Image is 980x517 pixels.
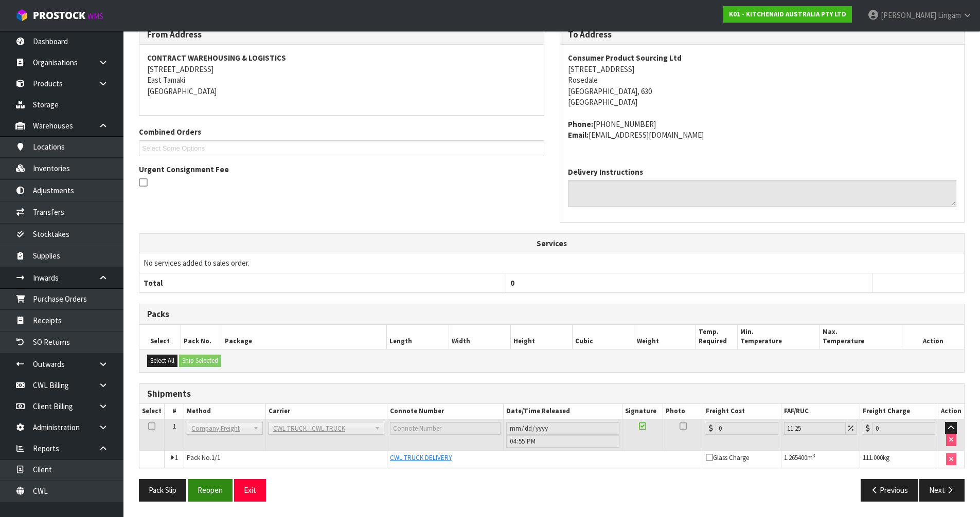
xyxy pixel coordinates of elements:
strong: K01 - KITCHENAID AUSTRALIA PTY LTD [729,10,846,19]
address: [PHONE_NUMBER] [EMAIL_ADDRESS][DOMAIN_NAME] [568,119,957,141]
h3: To Address [568,30,957,40]
th: Freight Cost [703,404,781,419]
td: m [781,450,860,468]
th: Services [139,234,964,253]
th: Carrier [266,404,387,419]
span: [PERSON_NAME] [881,10,936,20]
th: Package [222,325,387,349]
input: Freight Adjustment [784,422,846,435]
a: K01 - KITCHENAID AUSTRALIA PTY LTD [723,6,852,23]
label: Urgent Consignment Fee [139,164,229,175]
th: Max. Temperature [819,325,902,349]
strong: Consumer Product Sourcing Ltd [568,53,682,63]
th: Weight [634,325,696,349]
button: Next [919,479,965,501]
th: Min. Temperature [737,325,819,349]
sup: 3 [813,452,815,459]
th: Select [139,404,165,419]
th: Length [387,325,449,349]
th: Action [938,404,964,419]
label: Combined Orders [139,126,201,137]
strong: email [568,130,589,140]
th: Action [902,325,964,349]
span: Company Freight [191,422,249,435]
th: Width [449,325,510,349]
th: Freight Charge [860,404,938,419]
span: 1/1 [211,453,220,462]
button: Select All [147,355,177,367]
input: Connote Number [390,422,501,435]
th: # [165,404,184,419]
span: 1.265400 [784,453,807,462]
button: Reopen [188,479,233,501]
span: CWL TRUCK DELIVERY [390,453,452,462]
input: Freight Charge [872,422,935,435]
span: 111.000 [863,453,883,462]
h3: Shipments [147,389,956,399]
small: WMS [87,11,103,21]
td: Pack No. [184,450,387,468]
button: Pack Slip [139,479,186,501]
h3: Packs [147,309,956,319]
td: No services added to sales order. [139,253,964,273]
address: [STREET_ADDRESS] Rosedale [GEOGRAPHIC_DATA], 630 [GEOGRAPHIC_DATA] [568,52,957,107]
th: Connote Number [387,404,504,419]
span: Lingam [938,10,961,20]
button: Ship Selected [179,355,221,367]
span: 1 [173,422,176,431]
span: ProStock [33,9,85,22]
button: Exit [234,479,266,501]
th: Pack No. [181,325,222,349]
th: FAF/RUC [781,404,860,419]
button: Previous [861,479,918,501]
th: Cubic [573,325,634,349]
input: Freight Cost [716,422,778,435]
th: Select [139,325,181,349]
th: Signature [622,404,663,419]
th: Date/Time Released [503,404,622,419]
h3: From Address [147,30,536,40]
span: 0 [510,278,514,288]
th: Total [139,273,506,292]
span: Glass Charge [706,453,749,462]
label: Delivery Instructions [568,167,643,177]
th: Temp. Required [696,325,737,349]
span: Ship [139,16,965,509]
span: CWL TRUCK - CWL TRUCK [273,422,370,435]
strong: CONTRACT WAREHOUSING & LOGISTICS [147,53,286,63]
strong: phone [568,119,593,129]
address: [STREET_ADDRESS] East Tamaki [GEOGRAPHIC_DATA] [147,52,536,97]
th: Height [510,325,572,349]
span: 1 [175,453,178,462]
th: Photo [663,404,703,419]
th: Method [184,404,266,419]
td: kg [860,450,938,468]
img: cube-alt.png [15,9,28,22]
